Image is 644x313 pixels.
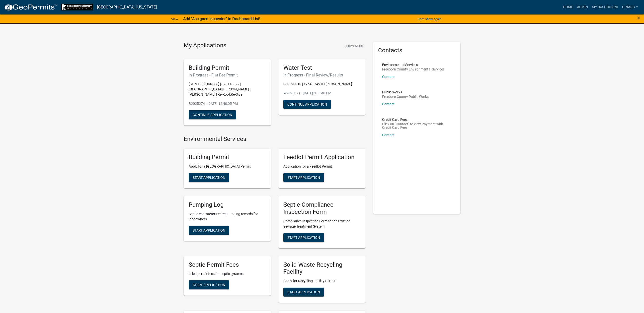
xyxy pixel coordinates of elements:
p: [STREET_ADDRESS] | 020110022 | [GEOGRAPHIC_DATA][PERSON_NAME] | [PERSON_NAME] | Re-Roof,Re-Side [189,81,266,97]
h5: Pumping Log [189,201,266,208]
h4: Environmental Services [184,135,366,143]
p: Environmental Services [382,63,445,66]
span: Start Application [193,228,225,232]
h5: Water Test [283,64,361,71]
p: billed permit fees for septic systems [189,271,266,276]
button: Start Application [189,280,229,289]
span: Start Application [193,176,225,180]
span: Start Application [287,290,320,294]
p: Apply for a [GEOGRAPHIC_DATA] Permit [189,164,266,169]
span: Start Application [193,283,225,287]
p: W2025071 - [DATE] 3:33:40 PM [283,91,361,96]
button: Start Application [189,226,229,235]
h5: Building Permit [189,64,266,71]
p: Application for a Feedlot Permit [283,164,361,169]
button: Show More [343,42,366,50]
a: Contact [382,102,395,106]
h5: Building Permit [189,154,266,161]
button: Start Application [189,173,229,182]
p: Public Works [382,90,429,94]
span: Start Application [287,235,320,239]
a: [GEOGRAPHIC_DATA], [US_STATE] [97,3,157,11]
h6: In Progress - Final Review/Results [283,73,361,77]
p: Septic contractors enter pumping records for landowners [189,211,266,222]
h6: In Progress - Flat Fee Permit [189,73,266,77]
strong: Add "Assigned Inspector" to Dashboard List! [183,16,260,21]
a: Contact [382,75,395,79]
h5: Solid Waste Recycling Facility [283,261,361,276]
img: Freeborn County, Minnesota [61,4,93,10]
button: Don't show again [415,15,443,23]
p: Compliance Inspection Form for an Existing Sewage Treatment System. [283,219,361,229]
button: Continue Application [283,100,331,109]
button: Close [637,15,640,21]
a: View [169,15,180,23]
a: ginarg [620,2,640,12]
a: My Dashboard [590,2,620,12]
button: Continue Application [189,110,236,119]
h5: Septic Permit Fees [189,261,266,268]
p: Freeborn County Public Works [382,95,429,98]
button: Start Application [283,233,324,242]
p: B2025274 - [DATE] 12:40:05 PM [189,101,266,106]
a: Contact [382,133,395,137]
h5: Feedlot Permit Application [283,154,361,161]
h5: Contacts [378,47,455,54]
a: Home [561,2,575,12]
button: Start Application [283,288,324,297]
a: Admin [575,2,590,12]
p: Credit Card Fees [382,118,451,121]
button: Start Application [283,173,324,182]
p: Apply for Recycling Facility Permit [283,278,361,284]
p: Freeborn County Environmental Services [382,67,445,71]
span: × [637,14,640,21]
h4: My Applications [184,42,226,49]
p: Click on "Contact" to view Payment with Credit Card Fees. [382,122,451,129]
span: Start Application [287,176,320,180]
p: 080290010 | 17548 749TH [PERSON_NAME] [283,81,361,87]
h5: Septic Compliance Inspection Form [283,201,361,216]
